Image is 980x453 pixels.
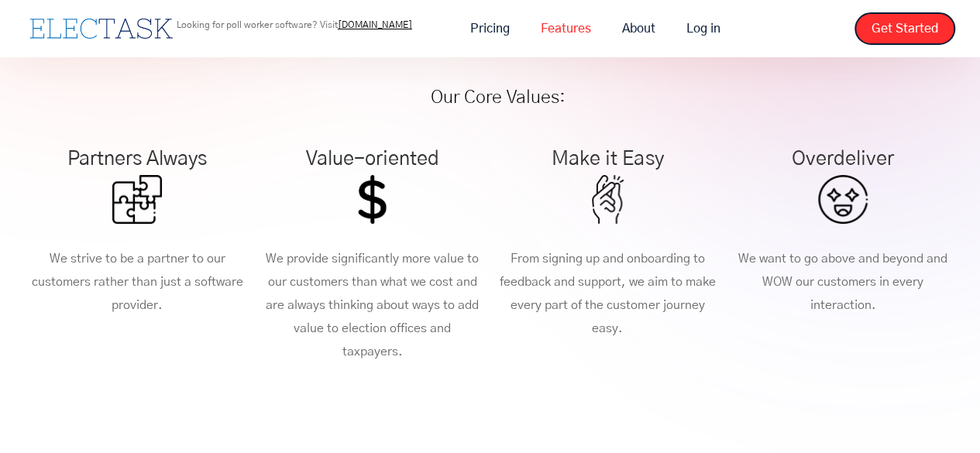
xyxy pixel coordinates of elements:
p: Looking for poll worker software? Visit [177,20,412,29]
a: Features [525,12,607,45]
div: Make it Easy [497,152,717,167]
a: About [607,12,671,45]
div: Overdeliver [733,152,953,167]
a: Log in [671,12,736,45]
p: We provide significantly more value to our customers than what we cost and are always thinking ab... [263,247,483,363]
div: Value-oriented [263,152,483,167]
a: home [26,15,177,43]
a: [DOMAIN_NAME] [338,20,412,29]
h1: Our Core Values: [134,75,862,121]
p: We want to go above and beyond and WOW our customers in every interaction. [733,247,953,317]
a: Pricing [455,12,525,45]
div: Partners Always [27,152,247,167]
p: From signing up and onboarding to feedback and support, we aim to make every part of the customer... [497,247,717,340]
a: Get Started [854,12,955,45]
p: We strive to be a partner to our customers rather than just a software provider. [27,247,247,317]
